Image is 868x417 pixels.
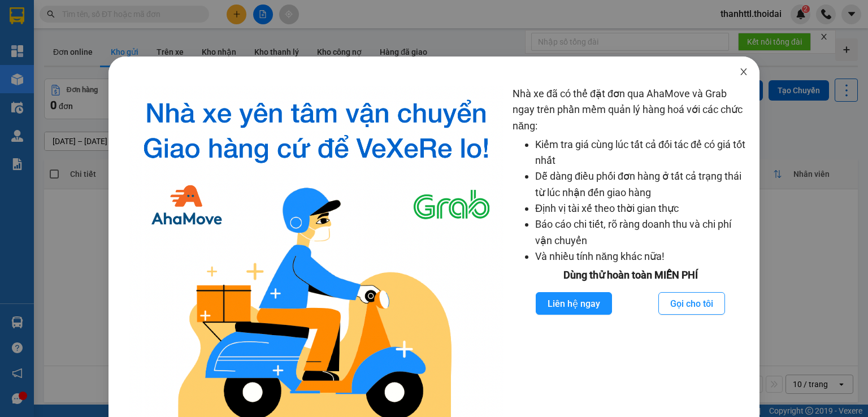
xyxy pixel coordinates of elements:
[739,67,748,76] span: close
[548,297,600,311] span: Liên hệ ngay
[535,216,748,249] li: Báo cáo chi tiết, rõ ràng doanh thu và chi phí vận chuyển
[670,297,713,311] span: Gọi cho tôi
[535,168,748,201] li: Dễ dàng điều phối đơn hàng ở tất cả trạng thái từ lúc nhận đến giao hàng
[513,267,748,283] div: Dùng thử hoàn toàn MIỄN PHÍ
[535,137,748,169] li: Kiểm tra giá cùng lúc tất cả đối tác để có giá tốt nhất
[728,57,759,88] button: Close
[535,201,748,216] li: Định vị tài xế theo thời gian thực
[536,292,612,315] button: Liên hệ ngay
[535,249,748,264] li: Và nhiều tính năng khác nữa!
[658,292,725,315] button: Gọi cho tôi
